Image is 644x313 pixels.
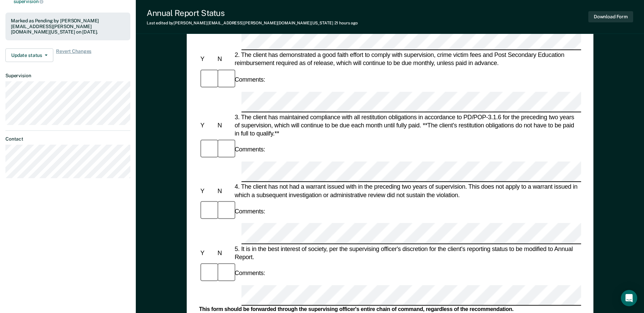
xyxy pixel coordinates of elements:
[233,207,266,215] div: Comments:
[199,249,216,257] div: Y
[233,113,581,138] div: 3. The client has maintained compliance with all restitution obligations in accordance to PD/POP-...
[233,183,581,199] div: 4. The client has not had a warrant issued with in the preceding two years of supervision. This d...
[621,290,637,306] div: Open Intercom Messenger
[216,121,233,129] div: N
[5,48,53,62] button: Update status
[233,269,266,277] div: Comments:
[233,145,266,153] div: Comments:
[233,245,581,261] div: 5. It is in the best interest of society, per the supervising officer's discretion for the client...
[233,51,581,67] div: 2. The client has demonstrated a good faith effort to comply with supervision, crime victim fees ...
[56,48,91,62] span: Revert Changes
[11,18,125,35] div: Marked as Pending by [PERSON_NAME][EMAIL_ADDRESS][PERSON_NAME][DOMAIN_NAME][US_STATE] on [DATE].
[216,55,233,63] div: N
[199,121,216,129] div: Y
[199,187,216,195] div: Y
[588,11,633,22] button: Download Form
[5,73,130,79] dt: Supervision
[334,21,358,25] span: 21 hours ago
[216,249,233,257] div: N
[147,21,358,25] div: Last edited by [PERSON_NAME][EMAIL_ADDRESS][PERSON_NAME][DOMAIN_NAME][US_STATE]
[199,55,216,63] div: Y
[216,187,233,195] div: N
[233,76,266,84] div: Comments:
[147,8,358,18] div: Annual Report Status
[5,136,130,142] dt: Contact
